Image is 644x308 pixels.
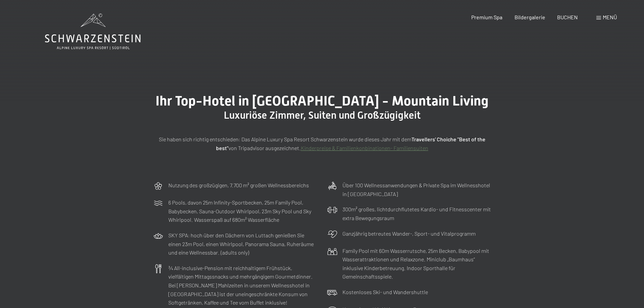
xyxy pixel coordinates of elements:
span: Luxuriöse Zimmer, Suiten und Großzügigkeit [224,109,421,121]
p: 6 Pools, davon 25m Infinity-Sportbecken, 25m Family Pool, Babybecken, Sauna-Outdoor Whirlpool, 23... [168,198,317,224]
p: 300m² großes, lichtdurchflutetes Kardio- und Fitnesscenter mit extra Bewegungsraum [342,205,491,222]
p: ¾ All-inclusive-Pension mit reichhaltigem Frühstück, vielfältigen Mittagssnacks und mehrgängigem ... [168,264,317,307]
a: Bildergalerie [515,14,545,20]
p: SKY SPA: hoch über den Dächern von Luttach genießen Sie einen 23m Pool, einen Whirlpool, Panorama... [168,231,317,257]
p: Family Pool mit 60m Wasserrutsche, 25m Becken, Babypool mit Wasserattraktionen und Relaxzone. Min... [342,246,491,281]
a: BUCHEN [557,14,578,20]
span: Menü [603,14,617,20]
p: Kostenloses Ski- und Wandershuttle [342,288,428,297]
a: Premium Spa [471,14,502,20]
span: Ihr Top-Hotel in [GEOGRAPHIC_DATA] - Mountain Living [156,93,488,109]
p: Sie haben sich richtig entschieden: Das Alpine Luxury Spa Resort Schwarzenstein wurde dieses Jahr... [153,135,491,152]
p: Über 100 Wellnessanwendungen & Private Spa im Wellnesshotel in [GEOGRAPHIC_DATA] [342,181,491,198]
strong: Travellers' Choiche "Best of the best" [216,136,485,151]
p: Nutzung des großzügigen, 7.700 m² großen Wellnessbereichs [168,181,309,190]
p: Ganzjährig betreutes Wander-, Sport- und Vitalprogramm [342,229,476,238]
a: Kinderpreise & Familienkonbinationen- Familiensuiten [301,145,428,151]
